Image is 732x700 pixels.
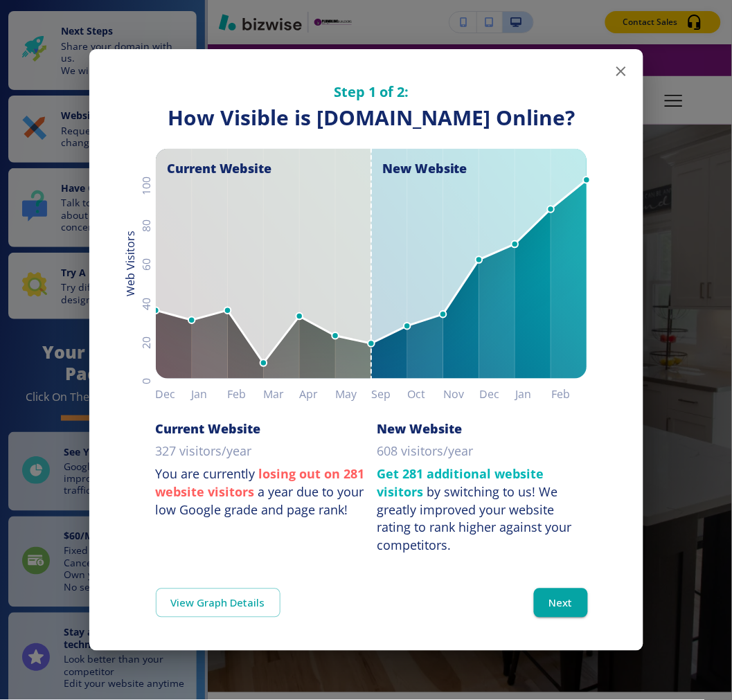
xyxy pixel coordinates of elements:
[156,466,365,501] strong: losing out on 281 website visitors
[300,384,336,404] h6: Apr
[264,384,300,404] h6: Mar
[480,384,516,404] h6: Dec
[377,466,588,555] p: by switching to us!
[444,384,480,404] h6: Nov
[156,589,280,618] a: View Graph Details
[377,484,572,554] div: We greatly improved your website rating to rank higher against your competitors.
[156,384,192,404] h6: Dec
[156,466,366,519] p: You are currently a year due to your low Google grade and page rank!
[336,384,372,404] h6: May
[534,589,588,618] button: Next
[192,384,228,404] h6: Jan
[156,442,252,460] p: 327 visitors/year
[408,384,444,404] h6: Oct
[516,384,552,404] h6: Jan
[377,466,544,501] strong: Get 281 additional website visitors
[372,384,408,404] h6: Sep
[228,384,264,404] h6: Feb
[377,442,474,460] p: 608 visitors/year
[156,420,261,437] h6: Current Website
[377,420,463,437] h6: New Website
[552,384,588,404] h6: Feb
